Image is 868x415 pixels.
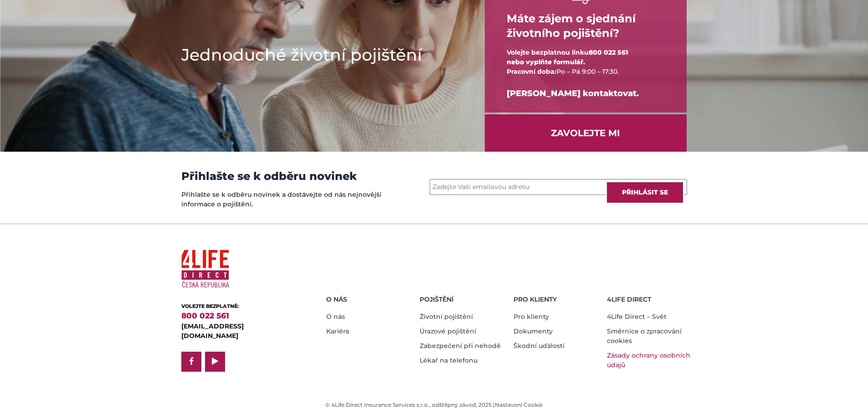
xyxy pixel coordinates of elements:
[495,401,543,408] a: Nastavení Cookie
[607,313,667,321] a: 4Life Direct – Svět
[420,327,476,335] a: Úrazové pojištění
[420,313,473,321] a: Životní pojištění
[507,4,665,48] h4: Máte zájem o sjednání životního pojištění?
[430,179,687,195] input: Zadejte Vaši emailovou adresu
[606,181,684,204] input: Přihlásit se
[326,327,349,335] a: Kariéra
[607,351,690,369] a: Zásady ochrany osobních údajů
[514,342,565,350] a: Škodní události
[507,67,665,77] div: Po – Pá 9:00 – 17:30.
[181,302,298,310] div: VOLEJTE BEZPLATNĚ:
[507,67,556,76] span: Pracovní doba:
[507,77,665,111] div: [PERSON_NAME] kontaktovat.
[326,296,413,303] h5: O nás
[420,356,478,364] a: Lékař na telefonu
[326,313,345,321] a: O nás
[514,296,601,303] h5: Pro Klienty
[181,190,384,209] p: Přihlašte se k odběru novinek a dostávejte od nás nejnovější informace o pojištění.
[181,401,687,409] div: © 4Life Direct Insurance Services s.r.o., odštěpný závod, 2025 |
[607,296,694,303] h5: 4LIFE DIRECT
[181,246,229,292] img: 4Life Direct Česká republika logo
[514,313,549,321] a: Pro klienty
[485,114,687,152] a: ZAVOLEJTE MI
[181,170,384,183] h3: Přihlašte se k odběru novinek
[181,311,229,320] a: 800 022 561
[607,327,682,345] a: Směrnice o zpracování cookies
[514,327,553,335] a: Dokumenty
[420,342,501,350] a: Zabezpečení při nehodě
[181,322,244,340] a: [EMAIL_ADDRESS][DOMAIN_NAME]
[507,48,589,56] span: Volejte bezplatnou linku
[420,296,507,303] h5: Pojištění
[181,43,456,66] h1: Jednoduché životní pojištění
[507,48,628,66] span: 800 022 561 nebo vyplňte formulář.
